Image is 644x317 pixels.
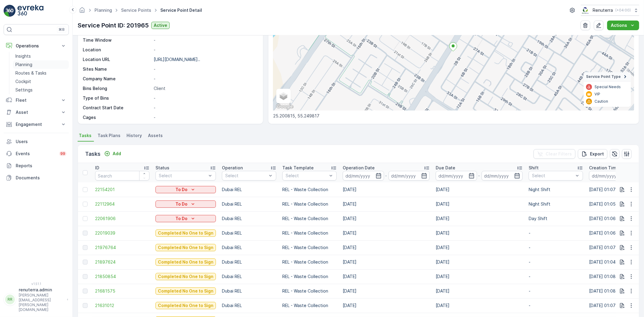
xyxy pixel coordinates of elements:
[158,288,213,294] p: Completed No One to Sign
[154,22,167,28] p: Active
[275,103,295,110] a: Open this area in Google Maps (opens a new window)
[158,230,213,236] p: Completed No One to Sign
[529,274,583,280] p: -
[340,284,433,298] td: [DATE]
[222,201,276,207] p: Dubai REL
[121,8,151,13] a: Service Points
[533,149,575,159] button: Clear Filters
[159,7,203,13] span: Service Point Detail
[85,150,101,158] p: Tasks
[15,87,33,93] p: Settings
[594,85,621,89] p: Special Needs
[95,274,149,280] a: 21850854
[79,9,85,14] a: Homepage
[154,76,257,82] p: -
[113,151,121,157] p: Add
[83,114,151,120] p: Cages
[589,171,630,181] input: dd/mm/yyyy
[16,151,56,157] p: Events
[83,202,88,207] div: Toggle Row Selected
[16,43,57,49] p: Operations
[95,230,149,236] span: 22019039
[340,211,433,226] td: [DATE]
[277,89,290,103] a: Layers
[148,133,163,139] span: Assets
[154,66,257,72] p: -
[16,97,57,103] p: Fleet
[175,201,187,207] p: To Do
[529,303,583,309] p: -
[95,259,149,265] a: 21897624
[95,303,149,309] a: 21631012
[225,173,267,179] p: Select
[16,139,66,145] p: Users
[154,114,257,120] p: -
[16,163,66,169] p: Reports
[83,56,151,62] p: Location URL
[343,171,384,181] input: dd/mm/yyyy
[273,113,634,119] p: 25.200815, 55.249817
[584,72,631,82] summary: Service Point Type
[83,260,88,264] div: Toggle Row Selected
[155,165,169,171] p: Status
[222,274,276,280] p: Dubai REL
[529,259,583,265] p: -
[529,201,583,207] p: Night Shift
[4,287,69,312] button: RRrenuterra.admin[PERSON_NAME][EMAIL_ADDRESS][PERSON_NAME][DOMAIN_NAME]
[155,287,216,295] button: Completed No One to Sign
[611,22,627,28] p: Actions
[155,258,216,266] button: Completed No One to Sign
[83,76,151,82] p: Company Name
[154,105,257,111] p: -
[155,215,216,222] button: To Do
[175,187,187,193] p: To Do
[95,288,149,294] a: 21681575
[154,37,257,43] p: -
[433,255,526,269] td: [DATE]
[158,303,213,309] p: Completed No One to Sign
[158,274,213,280] p: Completed No One to Sign
[16,121,57,127] p: Engagement
[340,269,433,284] td: [DATE]
[13,52,69,60] a: Insights
[95,245,149,251] a: 21976764
[60,151,65,156] p: 99
[222,216,276,222] p: Dubai REL
[433,298,526,313] td: [DATE]
[4,5,16,17] img: logo
[433,226,526,240] td: [DATE]
[615,8,631,13] p: ( +04:00 )
[4,160,69,172] a: Reports
[578,149,607,159] button: Export
[433,269,526,284] td: [DATE]
[4,40,69,52] button: Operations
[83,303,88,308] div: Toggle Row Selected
[16,175,66,181] p: Documents
[155,200,216,208] button: To Do
[151,22,170,29] button: Active
[282,259,337,265] p: REL - Waste Collection
[154,95,257,101] p: -
[433,284,526,298] td: [DATE]
[282,245,337,251] p: REL - Waste Collection
[95,201,149,207] a: 22112964
[340,240,433,255] td: [DATE]
[282,187,337,193] p: REL - Waste Collection
[340,255,433,269] td: [DATE]
[155,186,216,193] button: To Do
[340,298,433,313] td: [DATE]
[19,293,64,312] p: [PERSON_NAME][EMAIL_ADDRESS][PERSON_NAME][DOMAIN_NAME]
[83,85,151,91] p: Bins Belong
[433,211,526,226] td: [DATE]
[222,165,243,171] p: Operation
[19,287,64,293] p: renuterra.admin
[4,136,69,148] a: Users
[594,92,600,97] p: VIP
[95,171,149,181] input: Search
[607,21,639,30] button: Actions
[546,151,572,157] p: Clear Filters
[78,21,149,30] p: Service Point ID: 201965
[95,216,149,222] a: 22061906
